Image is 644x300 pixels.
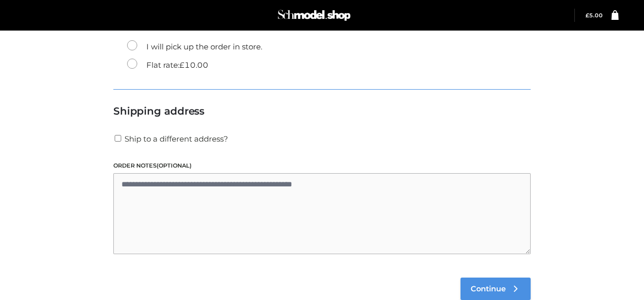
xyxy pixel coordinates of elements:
bdi: 5.00 [586,12,603,19]
label: I will pick up the order in store. [127,40,262,53]
span: £ [179,60,185,70]
img: Schmodel Admin 964 [276,5,352,25]
span: Continue [471,284,506,293]
span: £ [586,12,589,19]
h3: Shipping address [113,105,531,117]
input: Ship to a different address? [113,135,122,142]
bdi: 10.00 [179,60,208,70]
label: Flat rate: [127,59,208,72]
span: (optional) [157,162,192,169]
a: £5.00 [586,12,603,19]
label: Order notes [113,161,531,171]
a: Continue [461,278,531,300]
span: Ship to a different address? [125,134,228,144]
